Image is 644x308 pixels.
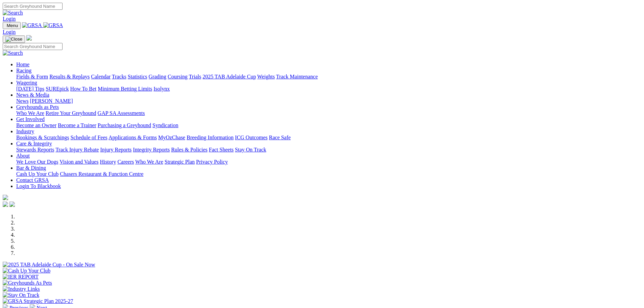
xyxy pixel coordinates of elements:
a: How To Bet [70,86,97,92]
a: Race Safe [269,135,290,140]
a: ICG Outcomes [235,135,267,140]
a: Bar & Dining [16,165,46,171]
a: Weights [257,74,275,79]
a: Retire Your Greyhound [46,110,96,116]
a: Strategic Plan [165,159,195,165]
a: Get Involved [16,116,45,122]
a: Industry [16,128,34,134]
img: Close [5,37,22,42]
img: facebook.svg [3,202,8,207]
button: Toggle navigation [3,22,21,29]
img: logo-grsa-white.png [3,195,8,200]
a: Login [3,29,16,35]
a: History [100,159,116,165]
img: GRSA Strategic Plan 2025-27 [3,298,73,304]
div: Get Involved [16,122,641,128]
a: Vision and Values [59,159,98,165]
a: Login To Blackbook [16,183,61,189]
a: [DATE] Tips [16,86,44,92]
a: Injury Reports [100,147,132,152]
a: 2025 TAB Adelaide Cup [202,74,256,79]
a: Become an Owner [16,122,56,128]
a: Become a Trainer [58,122,96,128]
img: IER REPORT [3,274,39,280]
img: Greyhounds As Pets [3,280,52,286]
a: Fact Sheets [209,147,234,152]
img: 2025 TAB Adelaide Cup - On Sale Now [3,262,95,268]
a: MyOzChase [158,135,185,140]
a: Tracks [112,74,126,79]
div: Industry [16,135,641,141]
img: Search [3,10,23,16]
div: News & Media [16,98,641,104]
a: News [16,98,28,104]
a: Trials [189,74,201,79]
a: Rules & Policies [171,147,208,152]
a: [PERSON_NAME] [30,98,73,104]
a: Racing [16,68,31,73]
div: Racing [16,74,641,80]
a: Grading [149,74,166,79]
a: Track Injury Rebate [55,147,99,152]
a: Schedule of Fees [70,135,107,140]
div: Care & Integrity [16,147,641,153]
a: Who We Are [135,159,163,165]
a: Statistics [128,74,147,79]
a: Track Maintenance [276,74,318,79]
a: Coursing [168,74,188,79]
img: GRSA [22,22,42,28]
div: Wagering [16,86,641,92]
button: Toggle navigation [3,35,25,43]
div: About [16,159,641,165]
a: News & Media [16,92,49,98]
a: Breeding Information [187,135,234,140]
a: SUREpick [46,86,69,92]
img: Search [3,50,23,56]
a: Stewards Reports [16,147,54,152]
a: Privacy Policy [196,159,228,165]
a: Careers [117,159,134,165]
img: twitter.svg [9,202,15,207]
span: Menu [7,23,18,28]
a: Greyhounds as Pets [16,104,59,110]
img: logo-grsa-white.png [26,35,32,41]
a: Purchasing a Greyhound [98,122,151,128]
a: Stay On Track [235,147,266,152]
a: Wagering [16,80,37,86]
a: Syndication [152,122,178,128]
a: Isolynx [153,86,170,92]
a: Bookings & Scratchings [16,135,69,140]
a: Login [3,16,16,22]
img: Cash Up Your Club [3,268,50,274]
a: We Love Our Dogs [16,159,58,165]
img: GRSA [43,22,63,28]
a: Who We Are [16,110,44,116]
a: GAP SA Assessments [98,110,145,116]
a: Home [16,62,29,67]
a: Applications & Forms [109,135,157,140]
a: Contact GRSA [16,177,49,183]
input: Search [3,3,63,10]
a: Chasers Restaurant & Function Centre [60,171,143,177]
a: Cash Up Your Club [16,171,58,177]
a: Fields & Form [16,74,48,79]
a: Integrity Reports [133,147,170,152]
img: Industry Links [3,286,40,292]
div: Greyhounds as Pets [16,110,641,116]
div: Bar & Dining [16,171,641,177]
img: Stay On Track [3,292,39,298]
a: Minimum Betting Limits [98,86,152,92]
a: About [16,153,30,159]
a: Care & Integrity [16,141,52,146]
a: Calendar [91,74,111,79]
a: Results & Replays [49,74,90,79]
input: Search [3,43,63,50]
